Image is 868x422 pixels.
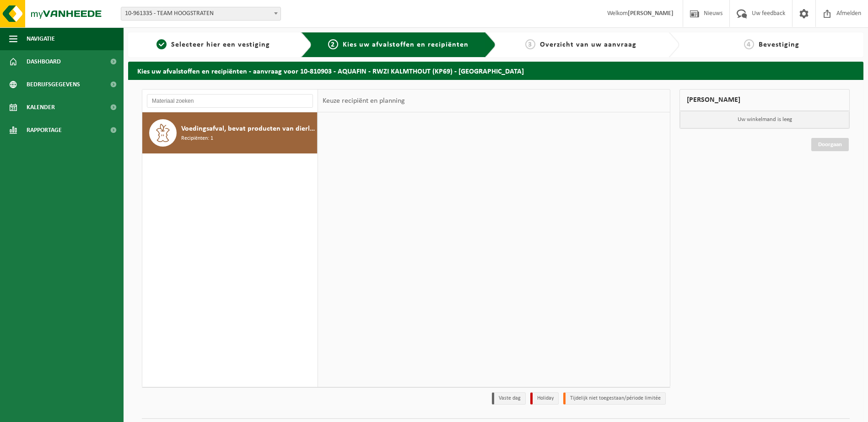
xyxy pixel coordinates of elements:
span: 10-961335 - TEAM HOOGSTRATEN [121,7,280,20]
strong: [PERSON_NAME] [628,10,674,17]
span: 4 [744,39,754,49]
span: Kies uw afvalstoffen en recipiënten [343,41,469,48]
li: Tijdelijk niet toegestaan/période limitée [563,392,666,405]
span: Selecteer hier een vestiging [171,41,270,48]
span: 10-961335 - TEAM HOOGSTRATEN [121,7,281,21]
span: Recipiënten: 1 [181,134,213,143]
span: 2 [328,39,338,49]
a: Doorgaan [811,138,849,151]
span: 1 [156,39,167,49]
span: Overzicht van uw aanvraag [540,41,636,48]
input: Materiaal zoeken [147,94,313,108]
a: 1Selecteer hier een vestiging [133,39,294,50]
li: Vaste dag [492,392,526,405]
span: Navigatie [27,27,55,50]
span: Voedingsafval, bevat producten van dierlijke oorsprong, onverpakt, categorie 3 [181,123,315,134]
span: Bedrijfsgegevens [27,73,80,96]
span: Rapportage [27,119,62,142]
li: Holiday [530,392,559,405]
span: Bevestiging [759,41,799,48]
div: [PERSON_NAME] [679,89,850,111]
button: Voedingsafval, bevat producten van dierlijke oorsprong, onverpakt, categorie 3 Recipiënten: 1 [142,112,318,153]
div: Keuze recipiënt en planning [318,90,410,112]
span: 3 [525,39,535,49]
span: Dashboard [27,50,61,73]
span: Kalender [27,96,55,119]
p: Uw winkelmand is leeg [680,111,849,128]
h2: Kies uw afvalstoffen en recipiënten - aanvraag voor 10-810903 - AQUAFIN - RWZI KALMTHOUT (KP69) -... [128,62,863,79]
